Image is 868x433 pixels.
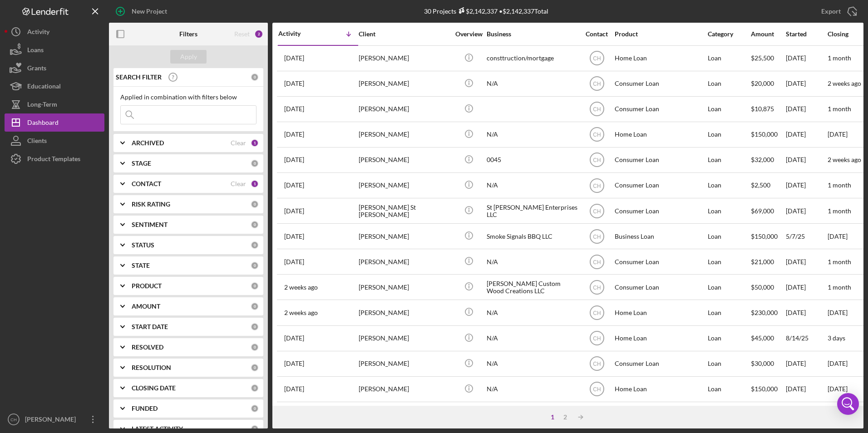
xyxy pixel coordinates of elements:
[487,173,577,197] div: N/A
[615,72,705,96] div: Consumer Loan
[615,377,705,401] div: Home Loan
[708,377,750,401] div: Loan
[359,148,449,172] div: [PERSON_NAME]
[708,30,750,38] div: Category
[132,323,168,330] b: START DATE
[284,182,304,189] time: 2025-09-19 01:51
[708,403,750,427] div: Loan
[456,7,498,15] div: $2,142,337
[708,199,750,223] div: Loan
[27,113,59,134] div: Dashboard
[5,95,104,113] button: Long-Term
[284,360,304,367] time: 2025-08-28 17:26
[284,258,304,266] time: 2025-09-16 01:33
[251,323,259,331] div: 0
[5,23,104,41] a: Activity
[487,46,577,70] div: consttruction/mortgage
[359,173,449,197] div: [PERSON_NAME]
[278,30,318,37] div: Activity
[708,300,750,325] div: Loan
[487,326,577,350] div: N/A
[751,258,774,266] span: $21,000
[828,334,845,342] time: 3 days
[708,148,750,172] div: Loan
[812,2,863,20] button: Export
[5,113,104,132] a: Dashboard
[132,201,170,208] b: RISK RATING
[132,262,150,269] b: STATE
[786,30,827,38] div: Started
[120,93,256,101] div: Applied in combination with filters below
[593,157,601,163] text: CH
[751,156,774,163] span: $32,000
[708,173,750,197] div: Loan
[751,385,778,393] span: $150,000
[786,123,827,147] div: [DATE]
[593,335,601,342] text: CH
[593,208,601,214] text: CH
[487,123,577,147] div: N/A
[487,300,577,325] div: N/A
[708,326,750,350] div: Loan
[615,403,705,427] div: Consumer Loan
[359,250,449,274] div: [PERSON_NAME]
[132,384,176,392] b: CLOSING DATE
[708,97,750,121] div: Loan
[116,74,162,81] b: SEARCH FILTER
[828,79,861,87] time: 2 weeks ago
[751,207,774,215] span: $69,000
[786,275,827,299] div: [DATE]
[359,123,449,147] div: [PERSON_NAME]
[27,59,46,79] div: Grants
[615,30,705,38] div: Product
[170,50,207,64] button: Apply
[708,46,750,70] div: Loan
[27,77,61,98] div: Educational
[487,30,577,38] div: Business
[751,54,774,62] span: $25,500
[615,199,705,223] div: Consumer Loan
[593,386,601,393] text: CH
[786,224,827,248] div: 5/7/25
[359,199,449,223] div: [PERSON_NAME] St [PERSON_NAME]
[5,41,104,59] button: Loans
[615,352,705,376] div: Consumer Loan
[828,359,848,367] time: [DATE]
[828,283,851,291] time: 1 month
[284,385,304,393] time: 2025-08-27 23:13
[828,54,851,62] time: 1 month
[615,46,705,70] div: Home Loan
[284,54,304,62] time: 2025-09-23 20:17
[828,156,861,163] time: 2 weeks ago
[786,199,827,223] div: [DATE]
[359,30,449,38] div: Client
[751,181,770,189] span: $2,500
[487,224,577,248] div: Smoke Signals BBQ LLC
[109,2,176,20] button: New Project
[786,148,827,172] div: [DATE]
[27,132,47,152] div: Clients
[828,207,851,215] time: 1 month
[821,2,841,20] div: Export
[786,377,827,401] div: [DATE]
[132,282,162,290] b: PRODUCT
[615,97,705,121] div: Consumer Loan
[284,105,304,113] time: 2025-09-23 15:59
[786,46,827,70] div: [DATE]
[593,310,601,316] text: CH
[487,352,577,376] div: N/A
[487,377,577,401] div: N/A
[828,105,851,113] time: 1 month
[751,283,774,291] span: $50,000
[23,410,82,431] div: [PERSON_NAME]
[828,232,848,240] time: [DATE]
[359,326,449,350] div: [PERSON_NAME]
[359,275,449,299] div: [PERSON_NAME]
[359,224,449,248] div: [PERSON_NAME]
[786,403,827,427] div: [DATE]
[132,303,160,310] b: AMOUNT
[786,250,827,274] div: [DATE]
[359,377,449,401] div: [PERSON_NAME]
[5,132,104,150] a: Clients
[751,130,778,138] span: $150,000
